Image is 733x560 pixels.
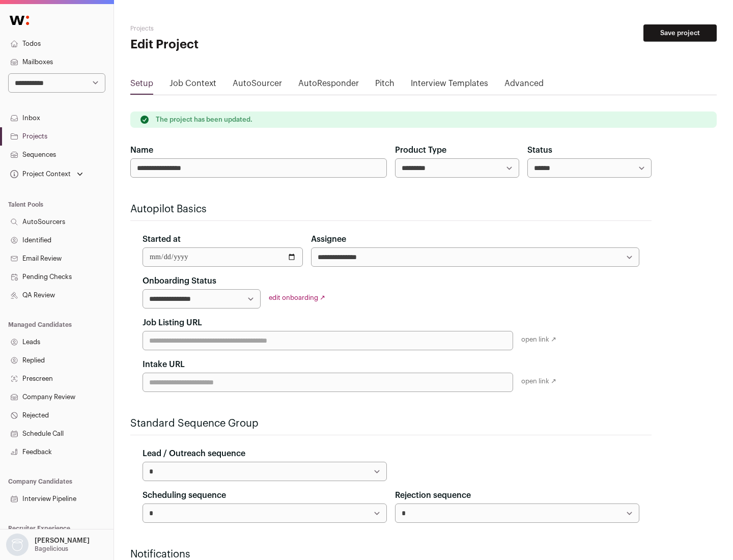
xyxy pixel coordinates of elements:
a: Pitch [375,77,394,94]
p: The project has been updated. [156,116,252,124]
label: Assignee [311,233,346,245]
label: Product Type [395,144,446,156]
button: Open dropdown [4,534,92,556]
label: Onboarding Status [143,275,216,287]
h2: Autopilot Basics [130,202,652,216]
img: Wellfound [4,10,35,31]
a: Job Context [170,77,216,94]
label: Rejection sequence [395,489,471,501]
button: Save project [643,24,717,42]
a: Advanced [504,77,544,94]
button: Open dropdown [8,167,85,181]
label: Lead / Outreach sequence [143,447,245,460]
h1: Edit Project [130,37,326,53]
div: Project Context [8,170,71,178]
label: Job Listing URL [143,317,202,329]
label: Status [527,144,552,156]
h2: Standard Sequence Group [130,416,652,431]
img: nopic.png [6,534,29,556]
label: Scheduling sequence [143,489,226,501]
label: Name [130,144,153,156]
a: AutoSourcer [233,77,282,94]
label: Intake URL [143,358,185,371]
h2: Projects [130,24,326,33]
p: [PERSON_NAME] [35,537,90,545]
a: Interview Templates [411,77,488,94]
a: edit onboarding ↗ [269,294,325,301]
a: Setup [130,77,153,94]
p: Bagelicious [35,545,68,553]
a: AutoResponder [298,77,359,94]
label: Started at [143,233,181,245]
